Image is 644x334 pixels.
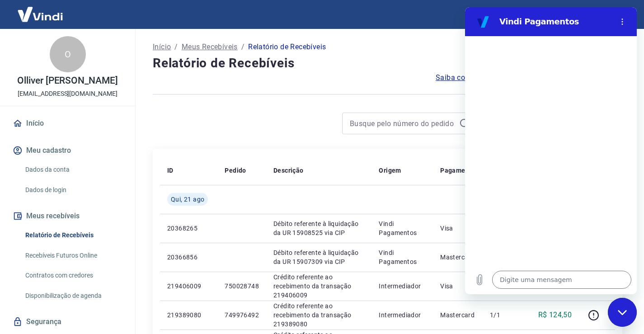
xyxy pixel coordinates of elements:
input: Busque pelo número do pedido [350,117,456,130]
button: Meus recebíveis [11,206,124,226]
h4: Relatório de Recebíveis [153,54,622,72]
button: Meu cadastro [11,141,124,160]
a: Dados da conta [22,160,124,179]
a: Início [153,42,171,52]
p: Intermediador [379,310,426,320]
img: Vindi [11,0,70,28]
p: Crédito referente ao recebimento da transação 219406009 [273,273,364,300]
p: Mastercard [440,253,475,262]
iframe: Botão para abrir a janela de mensagens, conversa em andamento [608,298,637,327]
a: Saiba como funciona a programação dos recebimentos [436,72,622,83]
a: Meus Recebíveis [182,42,238,52]
p: 219406009 [167,282,210,291]
p: Pagamento [440,166,475,175]
button: Sair [601,6,633,23]
a: Disponibilização de agenda [22,287,124,305]
p: Vindi Pagamentos [379,248,426,266]
p: 750028748 [225,282,259,291]
p: Visa [440,282,475,291]
p: Intermediador [379,282,426,291]
p: Visa [440,224,475,233]
span: Qui, 21 ago [171,195,204,204]
p: Mastercard [440,310,475,320]
a: Segurança [11,312,124,332]
a: Início [11,113,124,133]
p: Olliver [PERSON_NAME] [17,76,118,85]
p: 20366856 [167,253,210,262]
p: / [174,42,178,52]
p: Vindi Pagamentos [379,219,426,237]
p: Origem [379,166,401,175]
p: / [241,42,244,52]
p: Débito referente à liquidação da UR 15908525 via CIP [273,219,364,237]
a: Dados de login [22,181,124,199]
p: [EMAIL_ADDRESS][DOMAIN_NAME] [18,89,118,99]
div: O [50,36,86,72]
p: 20368265 [167,224,210,233]
p: Crédito referente ao recebimento da transação 219389080 [273,301,364,329]
p: ID [167,166,174,175]
p: 219389080 [167,310,210,320]
p: 749976492 [225,310,259,320]
a: Relatório de Recebíveis [22,226,124,245]
a: Contratos com credores [22,266,124,285]
p: Pedido [225,166,246,175]
p: Débito referente à liquidação da UR 15907309 via CIP [273,248,364,266]
a: Recebíveis Futuros Online [22,246,124,265]
p: Descrição [273,166,304,175]
iframe: Janela de mensagens [465,7,637,294]
p: 1/1 [490,310,517,320]
p: Relatório de Recebíveis [248,42,326,52]
p: R$ 124,50 [538,310,572,320]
